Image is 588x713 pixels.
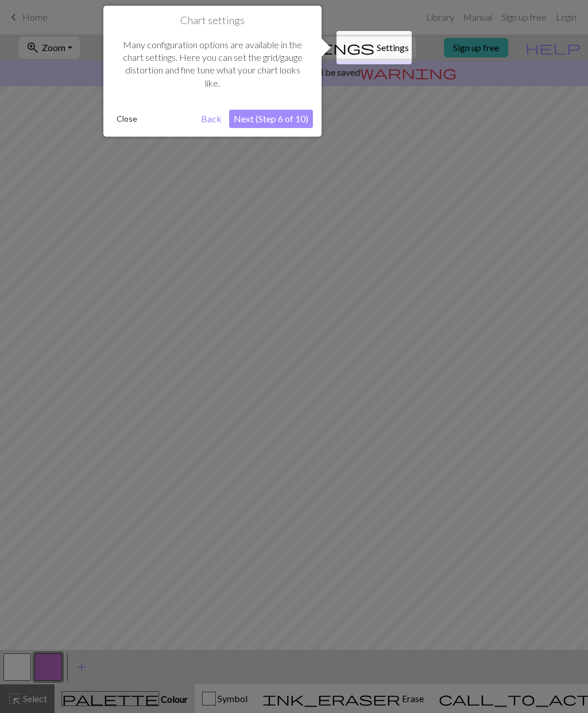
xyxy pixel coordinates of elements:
div: Many configuration options are available in the chart settings. Here you can set the grid/gauge d... [112,27,313,102]
button: Close [112,110,142,127]
h1: Chart settings [112,14,313,27]
button: Next (Step 6 of 10) [229,110,313,128]
button: Back [196,110,226,128]
div: Chart settings [103,6,322,137]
